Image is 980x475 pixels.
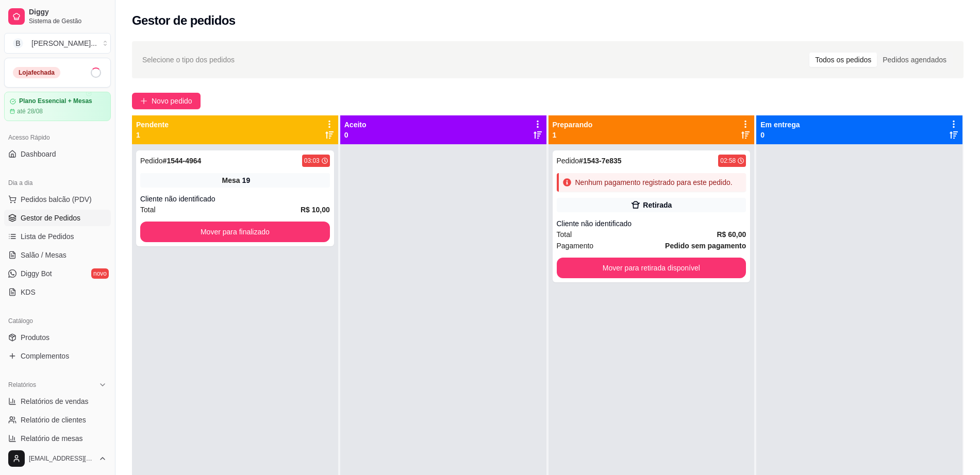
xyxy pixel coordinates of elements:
[557,218,746,229] div: Cliente não identificado
[163,157,202,165] strong: # 1544-4964
[136,130,169,140] p: 1
[13,38,23,48] span: B
[132,12,236,29] h2: Gestor de pedidos
[720,157,736,165] div: 02:58
[4,228,111,245] a: Lista de Pedidos
[21,433,83,444] span: Relatório de mesas
[760,120,800,130] p: Em entrega
[4,33,111,54] button: Select a team
[4,210,111,226] a: Gestor de Pedidos
[4,4,111,29] a: DiggySistema de Gestão
[304,157,320,165] div: 03:03
[557,240,594,251] span: Pagamento
[140,204,156,215] span: Total
[21,194,92,205] span: Pedidos balcão (PDV)
[4,191,111,208] button: Pedidos balcão (PDV)
[4,446,111,471] button: [EMAIL_ADDRESS][DOMAIN_NAME]
[21,149,56,159] span: Dashboard
[13,67,60,78] div: Loja fechada
[29,17,107,25] span: Sistema de Gestão
[877,53,952,67] div: Pedidos agendados
[136,120,169,130] p: Pendente
[301,206,330,214] strong: R$ 10,00
[140,157,163,165] span: Pedido
[222,175,240,185] span: Mesa
[4,247,111,263] a: Salão / Mesas
[4,92,111,121] a: Plano Essencial + Mesasaté 28/08
[4,284,111,300] a: KDS
[344,130,367,140] p: 0
[21,250,67,260] span: Salão / Mesas
[242,175,251,185] div: 19
[4,265,111,282] a: Diggy Botnovo
[553,130,593,140] p: 1
[29,454,94,463] span: [EMAIL_ADDRESS][DOMAIN_NAME]
[344,120,367,130] p: Aceito
[717,230,746,239] strong: R$ 60,00
[21,415,86,425] span: Relatório de clientes
[8,381,36,389] span: Relatórios
[21,231,74,242] span: Lista de Pedidos
[4,348,111,364] a: Complementos
[4,430,111,447] a: Relatório de mesas
[557,157,579,165] span: Pedido
[142,54,235,65] span: Selecione o tipo dos pedidos
[21,213,80,223] span: Gestor de Pedidos
[29,8,107,17] span: Diggy
[21,396,89,406] span: Relatórios de vendas
[17,107,43,115] article: até 28/08
[19,97,92,105] article: Plano Essencial + Mesas
[140,222,330,242] button: Mover para finalizado
[557,258,746,278] button: Mover para retirada disponível
[4,175,111,191] div: Dia a dia
[31,38,97,48] div: [PERSON_NAME] ...
[4,412,111,428] a: Relatório de clientes
[21,268,52,279] span: Diggy Bot
[665,242,746,250] strong: Pedido sem pagamento
[140,97,147,105] span: plus
[809,53,877,67] div: Todos os pedidos
[553,120,593,130] p: Preparando
[132,93,201,109] button: Novo pedido
[140,194,330,204] div: Cliente não identificado
[21,351,69,361] span: Complementos
[21,287,36,297] span: KDS
[21,332,49,343] span: Produtos
[760,130,800,140] p: 0
[4,313,111,329] div: Catálogo
[4,146,111,162] a: Dashboard
[579,157,622,165] strong: # 1543-7e835
[557,229,572,240] span: Total
[152,95,192,107] span: Novo pedido
[575,177,733,188] div: Nenhum pagamento registrado para este pedido.
[4,393,111,410] a: Relatórios de vendas
[4,329,111,346] a: Produtos
[643,200,672,210] div: Retirada
[4,129,111,146] div: Acesso Rápido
